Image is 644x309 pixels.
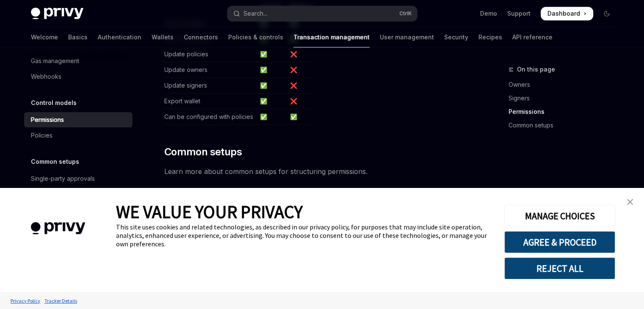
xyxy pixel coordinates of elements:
a: Owners [509,78,620,91]
td: Can be configured with policies [164,109,257,125]
div: Search... [243,8,267,19]
img: close banner [627,199,633,205]
td: Update signers [164,78,257,94]
a: API reference [512,27,553,47]
button: MANAGE CHOICES [504,205,615,227]
img: dark logo [31,8,83,19]
a: Permissions [509,105,620,119]
a: Basics [68,27,88,47]
a: Transaction management [293,27,370,47]
a: Dashboard [541,7,593,20]
div: Webhooks [31,72,61,82]
td: ❌ [287,94,313,109]
a: Recipes [478,27,502,47]
a: Common setups [509,119,620,132]
td: Export wallet [164,94,257,109]
a: close banner [622,193,638,210]
td: ✅ [257,78,287,94]
button: Toggle dark mode [600,7,614,20]
a: Demo [480,9,497,18]
a: Security [444,27,468,47]
td: Update owners [164,62,257,78]
a: Tracker Details [42,293,79,308]
td: ✅ [257,47,287,62]
span: Common setups [164,145,242,159]
td: ❌ [287,62,313,78]
td: ✅ [257,109,287,125]
a: Wallets [152,27,174,47]
a: Single-party approvals [24,171,133,186]
h5: Common setups [31,157,79,167]
a: Authentication [98,27,141,47]
div: Permissions [31,115,64,125]
span: WE VALUE YOUR PRIVACY [116,201,303,223]
span: Learn more about common setups for structuring permissions. [164,166,470,177]
span: Dashboard [547,9,580,18]
a: Support [507,9,531,18]
span: Ctrl K [399,10,412,17]
a: User management [380,27,434,47]
td: Update policies [164,47,257,62]
div: Single-party approvals [31,174,95,184]
a: Permissions [24,112,133,127]
a: Quorum approvals [24,187,133,202]
div: Policies [31,130,53,141]
a: Signers [509,91,620,105]
a: Connectors [184,27,218,47]
a: Gas management [24,53,133,69]
td: ❌ [287,78,313,94]
div: Gas management [31,56,79,66]
img: company logo [13,210,103,247]
td: ✅ [257,94,287,109]
a: Privacy Policy [8,293,42,308]
div: This site uses cookies and related technologies, as described in our privacy policy, for purposes... [116,223,492,248]
h5: Control models [31,98,77,108]
a: Policies [24,128,133,143]
a: Policies & controls [228,27,283,47]
td: ✅ [257,62,287,78]
button: REJECT ALL [504,257,615,279]
td: ❌ [287,47,313,62]
button: AGREE & PROCEED [504,231,615,253]
td: ✅ [287,109,313,125]
span: On this page [517,64,555,74]
a: Webhooks [24,69,133,84]
a: Welcome [31,27,58,47]
button: Open search [227,6,417,21]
